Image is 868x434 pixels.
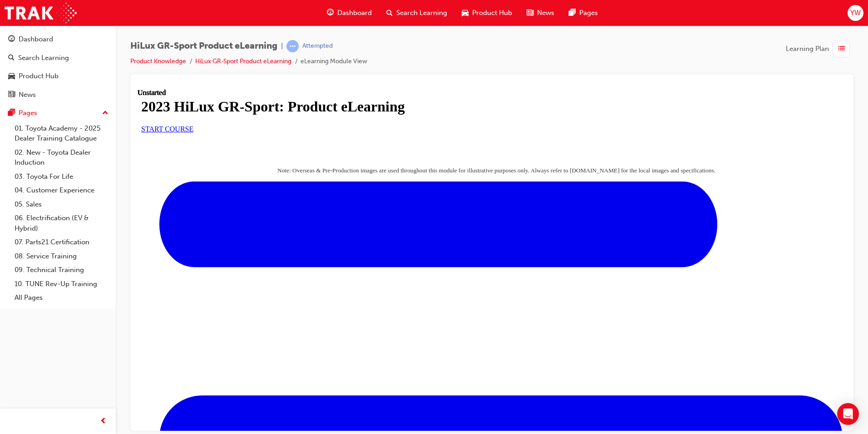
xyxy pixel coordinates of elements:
span: prev-icon [100,416,107,427]
a: 01. Toyota Academy - 2025 Dealer Training Catalogue [11,121,112,146]
div: Attempted [302,42,333,50]
a: 05. Sales [11,197,112,212]
span: search-icon [8,54,15,62]
h1: 2023 HiLux GR-Sport: Product eLearning [4,10,705,26]
span: news-icon [8,91,15,99]
span: Learning Plan [786,44,829,54]
button: YW [848,5,863,21]
a: 03. Toyota For Life [11,170,112,184]
span: car-icon [462,7,469,19]
a: 04. Customer Experience [11,183,112,197]
button: Pages [4,105,112,121]
span: Dashboard [337,8,372,18]
li: eLearning Module View [301,56,367,67]
span: Note: Overseas & Pre-Production images are used throughout this module for illustrative purposes ... [140,78,578,85]
span: up-icon [102,107,108,119]
a: Product Knowledge [130,57,186,65]
a: 09. Technical Training [11,263,112,277]
span: guage-icon [327,7,334,19]
a: All Pages [11,291,112,305]
a: 06. Electrification (EV & Hybrid) [11,211,112,235]
span: News [537,8,554,18]
a: 10. TUNE Rev-Up Training [11,277,112,291]
a: 07. Parts21 Certification [11,235,112,249]
a: 02. New - Toyota Dealer Induction [11,146,112,170]
span: news-icon [527,7,533,19]
a: news-iconNews [519,4,562,22]
span: Product Hub [472,8,512,18]
div: Product Hub [19,71,59,81]
span: Search Learning [396,8,447,18]
span: Pages [579,8,598,18]
a: search-iconSearch Learning [379,4,454,22]
span: HiLux GR-Sport Product eLearning [130,41,277,51]
span: list-icon [838,43,845,55]
span: YW [850,8,861,18]
a: pages-iconPages [562,4,605,22]
span: | [281,41,283,51]
button: Learning Plan [786,40,853,57]
a: Product Hub [4,68,112,85]
a: HiLux GR-Sport Product eLearning [195,57,291,65]
div: Dashboard [19,34,53,45]
div: Search Learning [18,53,69,63]
a: 08. Service Training [11,249,112,263]
span: learningRecordVerb_ATTEMPT-icon [286,40,299,52]
span: pages-icon [8,109,15,117]
a: guage-iconDashboard [320,4,379,22]
a: car-iconProduct Hub [454,4,519,22]
div: Pages [19,108,37,118]
a: News [4,86,112,103]
a: START COURSE [4,36,56,44]
span: car-icon [8,72,15,81]
div: News [19,90,36,100]
img: Trak [5,3,77,23]
a: Search Learning [4,50,112,66]
span: pages-icon [569,7,576,19]
span: search-icon [386,7,393,19]
a: Dashboard [4,31,112,48]
span: guage-icon [8,35,15,44]
div: Open Intercom Messenger [837,403,859,425]
button: DashboardSearch LearningProduct HubNews [4,29,112,105]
